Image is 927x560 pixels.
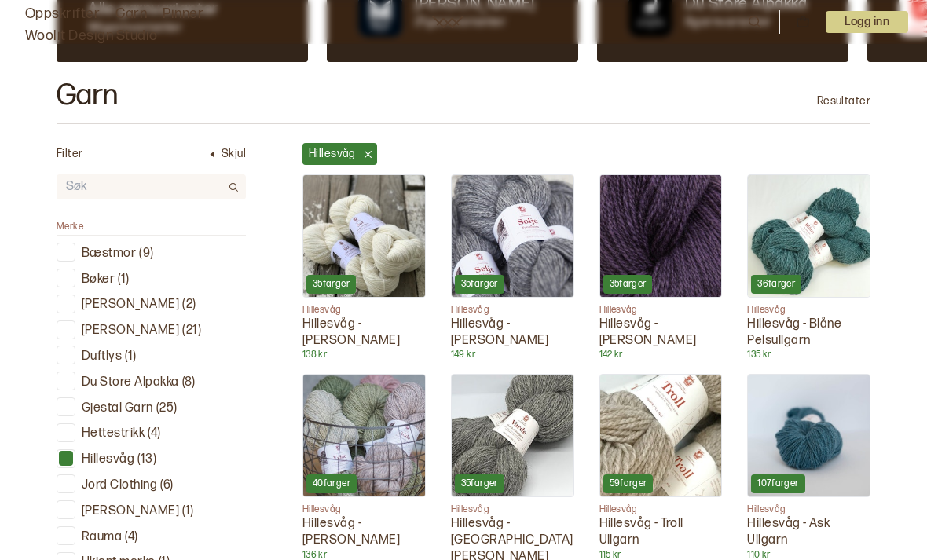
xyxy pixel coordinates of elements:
[82,503,179,520] p: [PERSON_NAME]
[82,349,122,365] p: Duftlys
[599,317,723,350] p: Hillesvåg - [PERSON_NAME]
[461,278,498,291] p: 35 farger
[451,304,574,317] p: Hillesvåg
[303,175,425,297] img: Hillesvåg - Sol Lamullgarn
[599,174,723,361] a: Hillesvåg - Tinde Pelsullgarn35fargerHillesvågHillesvåg - [PERSON_NAME]142 kr
[826,11,908,33] button: User dropdown
[817,93,870,109] p: Resultater
[115,3,147,25] a: Garn
[302,304,426,317] p: Hillesvåg
[125,529,137,546] p: ( 4 )
[137,452,156,468] p: ( 13 )
[57,221,83,232] span: Merke
[57,176,221,199] input: Søk
[610,278,647,291] p: 35 farger
[309,146,356,162] p: Hillesvåg
[600,375,722,496] img: Hillesvåg - Troll Ullgarn
[182,503,193,520] p: ( 1 )
[757,478,798,490] p: 107 farger
[599,349,723,361] p: 142 kr
[82,375,179,391] p: Du Store Alpakka
[125,349,136,365] p: ( 1 )
[156,401,178,417] p: ( 25 )
[82,246,136,262] p: Bæstmor
[432,16,463,28] a: Woolit
[610,478,647,490] p: 59 farger
[118,272,129,288] p: ( 1 )
[452,375,573,496] img: Hillesvåg - Varde Pelsullgarn
[182,297,196,313] p: ( 2 )
[160,478,173,494] p: ( 6 )
[302,174,426,361] a: Hillesvåg - Sol Lamullgarn35fargerHillesvågHillesvåg - [PERSON_NAME]138 kr
[451,317,574,350] p: Hillesvåg - [PERSON_NAME]
[461,478,498,490] p: 35 farger
[313,278,350,291] p: 35 farger
[25,3,100,25] a: Oppskrifter
[748,175,870,297] img: Hillesvåg - Blåne Pelsullgarn
[599,503,723,516] p: Hillesvåg
[302,503,426,516] p: Hillesvåg
[82,426,145,442] p: Hettestrikk
[451,503,574,516] p: Hillesvåg
[57,81,119,111] h2: Garn
[452,175,573,297] img: Hillesvåg - Sølje Pelsullgarn
[826,11,908,33] p: Logg inn
[747,349,870,361] p: 135 kr
[747,174,870,361] a: Hillesvåg - Blåne Pelsullgarn36fargerHillesvågHillesvåg - Blåne Pelsullgarn135 kr
[82,478,157,494] p: Jord Clothing
[600,175,722,297] img: Hillesvåg - Tinde Pelsullgarn
[57,146,83,162] p: Filter
[25,25,158,47] a: Woolit Design Studio
[302,516,426,549] p: Hillesvåg - [PERSON_NAME]
[82,452,134,468] p: Hillesvåg
[302,349,426,361] p: 138 kr
[148,426,160,442] p: ( 4 )
[747,317,870,350] p: Hillesvåg - Blåne Pelsullgarn
[82,529,122,546] p: Rauma
[303,375,425,496] img: Hillesvåg - Vidde Lamullgarn
[82,323,179,339] p: [PERSON_NAME]
[82,401,153,417] p: Gjestal Garn
[82,297,179,313] p: [PERSON_NAME]
[82,272,115,288] p: Bøker
[139,246,153,262] p: ( 9 )
[757,278,795,291] p: 36 farger
[747,503,870,516] p: Hillesvåg
[163,3,203,25] a: Pinner
[451,349,574,361] p: 149 kr
[599,516,723,549] p: Hillesvåg - Troll Ullgarn
[599,304,723,317] p: Hillesvåg
[182,375,195,391] p: ( 8 )
[748,375,870,496] img: Hillesvåg - Ask Ullgarn
[313,478,350,490] p: 40 farger
[302,317,426,350] p: Hillesvåg - [PERSON_NAME]
[747,304,870,317] p: Hillesvåg
[747,516,870,549] p: Hillesvåg - Ask Ullgarn
[182,323,201,339] p: ( 21 )
[451,174,574,361] a: Hillesvåg - Sølje Pelsullgarn35fargerHillesvågHillesvåg - [PERSON_NAME]149 kr
[222,146,246,162] p: Skjul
